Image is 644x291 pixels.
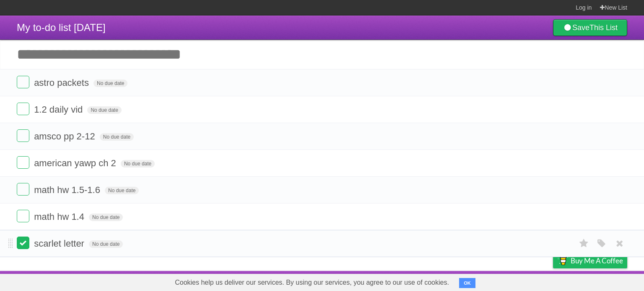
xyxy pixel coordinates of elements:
label: Done [17,103,29,115]
a: SaveThis List [553,19,627,36]
a: Developers [469,273,503,289]
button: OK [459,278,475,288]
span: Buy me a coffee [571,253,623,268]
span: No due date [105,187,139,194]
span: Cookies help us deliver our services. By using our services, you agree to our use of cookies. [166,274,457,291]
img: Buy me a coffee [557,253,569,268]
a: Privacy [542,273,564,289]
label: Done [17,210,29,222]
span: math hw 1.4 [34,211,86,222]
span: american yawp ch 2 [34,158,118,168]
label: Done [17,237,29,249]
label: Done [17,76,29,88]
span: math hw 1.5-1.6 [34,185,102,195]
a: About [441,273,459,289]
a: Buy me a coffee [553,253,627,268]
span: My to-do list [DATE] [17,22,106,33]
span: No due date [89,240,123,248]
label: Done [17,156,29,169]
span: No due date [87,106,121,114]
b: This List [589,23,618,32]
a: Suggest a feature [574,273,627,289]
span: amsco pp 2-12 [34,131,97,142]
span: No due date [121,160,155,167]
span: 1.2 daily vid [34,104,85,115]
label: Done [17,183,29,196]
label: Done [17,129,29,142]
span: No due date [93,80,127,87]
span: No due date [100,133,134,141]
span: astro packets [34,77,91,88]
span: No due date [89,214,123,221]
a: Terms [514,273,532,289]
span: scarlet letter [34,238,86,249]
label: Star task [576,237,592,250]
